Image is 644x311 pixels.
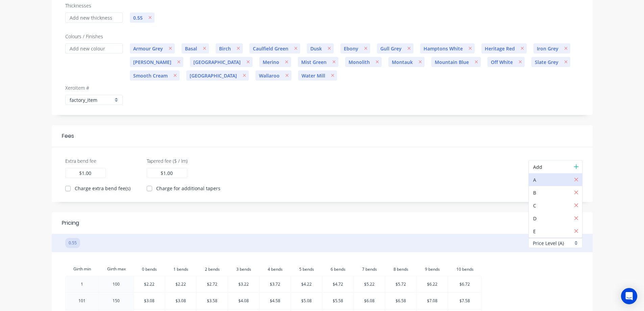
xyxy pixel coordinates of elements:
[190,59,244,66] span: [GEOGRAPHIC_DATA]
[65,238,80,248] button: 0.55
[388,59,416,66] span: Montauk
[533,45,562,52] span: Iron Grey
[62,219,79,227] div: Pricing
[75,185,130,192] label: Charge extra bend fee(s)
[79,170,82,177] label: $
[256,72,283,79] span: Wallaroo
[65,276,482,293] tr: 1100$2.22$2.22$2.72$3.22$3.72$4.22$4.72$5.22$5.72$6.22$6.72
[216,45,234,52] span: Birch
[307,45,325,52] span: Dusk
[268,262,283,276] input: ?
[182,45,200,52] span: Basal
[533,240,564,247] span: Price Level (A)
[299,262,314,276] input: ?
[173,262,189,276] input: ?
[298,59,330,66] span: Mist Green
[163,170,173,177] input: 0.00
[331,262,346,276] input: ?
[82,170,92,177] input: 0.00
[156,185,220,192] label: Charge for additional tapers
[65,33,103,40] label: Colours / Finishes
[147,157,188,164] label: Tapered fee ($ / lm)
[65,293,482,310] tr: 101150$3.08$3.08$3.58$4.08$4.58$5.08$5.58$6.08$6.58$7.08$7.58
[377,45,405,52] span: Gull Grey
[456,262,474,276] input: ?
[70,96,113,104] input: Search...
[205,262,220,276] input: ?
[65,13,123,23] input: Add new thickness
[65,157,96,164] label: Extra bend fee
[298,72,329,79] span: Water Mill
[130,59,175,66] span: [PERSON_NAME]
[481,45,518,52] span: Heritage Red
[249,45,292,52] span: Caulfield Green
[393,262,409,276] input: ?
[425,262,440,276] input: ?
[65,43,123,53] input: Add new colour
[621,288,637,304] div: Open Intercom Messenger
[142,262,157,276] input: ?
[62,132,74,140] div: Fees
[487,59,516,66] span: Off White
[186,72,240,79] span: [GEOGRAPHIC_DATA]
[130,72,171,79] span: Smooth Cream
[345,59,373,66] span: Monolith
[431,59,472,66] span: Mountain Blue
[362,262,377,276] input: ?
[259,59,283,66] span: Merino
[236,262,252,276] input: ?
[130,14,146,21] span: 0.55
[130,45,166,52] span: Armour Grey
[65,84,89,91] label: Xero Item #
[65,2,91,9] label: Thicknesses
[161,170,163,177] label: $
[531,59,562,66] span: Slate Grey
[340,45,362,52] span: Ebony
[420,45,466,52] span: Hamptons White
